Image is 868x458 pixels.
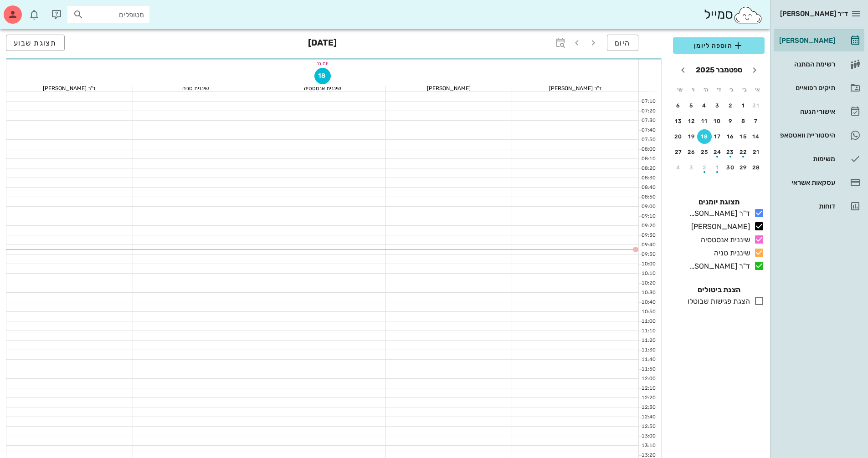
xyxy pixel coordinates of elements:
[639,165,657,173] div: 08:20
[639,98,657,106] div: 07:10
[639,155,657,163] div: 08:10
[723,164,738,171] div: 30
[749,160,764,175] button: 28
[723,129,738,144] button: 16
[639,193,657,201] div: 08:50
[639,251,657,259] div: 09:50
[680,40,757,51] span: הוספה ליומן
[671,118,686,124] div: 13
[752,82,764,97] th: א׳
[673,37,765,54] button: הוספה ליומן
[684,118,699,124] div: 12
[639,117,657,125] div: 07:30
[639,433,657,440] div: 13:00
[710,129,725,144] button: 17
[671,149,686,155] div: 27
[726,82,738,97] th: ג׳
[6,35,65,51] button: תצוגת שבוע
[736,149,751,155] div: 22
[639,289,657,297] div: 10:30
[697,149,712,155] div: 25
[671,133,686,140] div: 20
[684,102,699,109] div: 5
[697,164,712,171] div: 2
[736,114,751,128] button: 8
[671,145,686,159] button: 27
[684,98,699,113] button: 5
[710,145,725,159] button: 24
[723,160,738,175] button: 30
[749,102,764,109] div: 31
[704,5,763,25] div: סמייל
[688,221,750,232] div: [PERSON_NAME]
[697,118,712,124] div: 11
[639,107,657,115] div: 07:20
[14,39,57,47] span: תצוגת שבוע
[774,124,864,146] a: היסטוריית וואטסאפ
[639,222,657,230] div: 09:20
[639,327,657,335] div: 11:10
[639,270,657,278] div: 10:10
[777,179,835,186] div: עסקאות אשראי
[777,84,835,92] div: תיקים רפואיים
[639,174,657,182] div: 08:30
[607,35,638,51] button: היום
[639,213,657,220] div: 09:10
[700,82,712,97] th: ה׳
[710,114,725,128] button: 10
[6,86,133,91] div: ד"ר [PERSON_NAME]
[684,133,699,140] div: 19
[639,127,657,134] div: 07:40
[639,356,657,364] div: 11:40
[684,145,699,159] button: 26
[746,62,763,78] button: חודש שעבר
[710,160,725,175] button: 1
[615,39,631,47] span: היום
[684,114,699,128] button: 12
[639,404,657,412] div: 12:30
[733,6,763,24] img: SmileCloud logo
[639,346,657,354] div: 11:30
[777,155,835,163] div: משימות
[736,164,751,171] div: 29
[639,366,657,373] div: 11:50
[736,98,751,113] button: 1
[777,37,835,44] div: [PERSON_NAME]
[736,160,751,175] button: 29
[639,203,657,211] div: 09:00
[736,133,751,140] div: 15
[723,118,738,124] div: 9
[777,61,835,68] div: רשימת המתנה
[777,132,835,139] div: היסטוריית וואטסאפ
[639,423,657,431] div: 12:50
[639,299,657,306] div: 10:40
[639,146,657,153] div: 08:00
[749,114,764,128] button: 7
[723,98,738,113] button: 2
[713,82,724,97] th: ד׳
[639,136,657,144] div: 07:50
[710,248,750,259] div: שיננית טניה
[710,118,725,124] div: 10
[749,98,764,113] button: 31
[774,77,864,99] a: תיקים רפואיים
[697,129,712,144] button: 18
[133,86,259,91] div: שיננית טניה
[697,145,712,159] button: 25
[671,164,686,171] div: 4
[723,149,738,155] div: 23
[671,98,686,113] button: 6
[259,86,385,91] div: שיננית אנסטסיה
[639,280,657,287] div: 10:20
[749,149,764,155] div: 21
[777,108,835,115] div: אישורי הגעה
[684,129,699,144] button: 19
[684,149,699,155] div: 26
[777,203,835,210] div: דוחות
[780,10,848,18] span: ד״ר [PERSON_NAME]
[774,53,864,75] a: רשימת המתנה
[671,160,686,175] button: 4
[674,82,686,97] th: ש׳
[639,184,657,192] div: 08:40
[697,98,712,113] button: 4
